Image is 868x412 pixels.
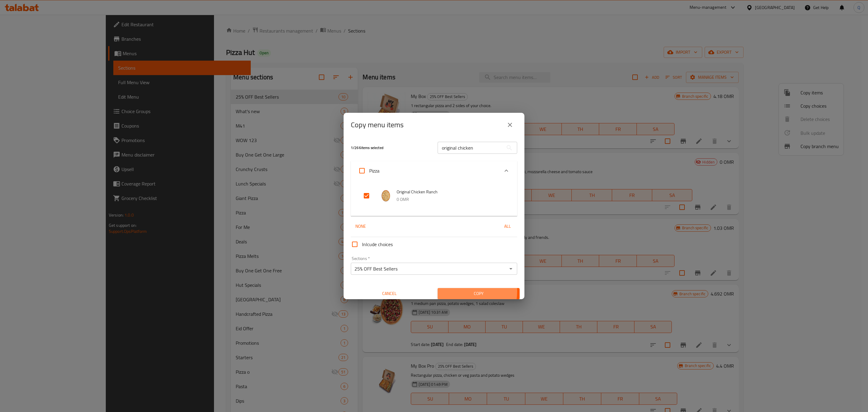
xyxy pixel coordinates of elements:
[351,161,517,180] div: Expand
[397,196,505,203] p: 0 OMR
[351,145,430,151] h5: 1 / 266 items selected
[351,290,428,297] span: Cancel
[507,265,515,273] button: Open
[442,290,515,297] span: Copy
[353,265,505,273] input: Select section
[362,241,393,248] span: Inlcude choices
[500,223,515,230] span: All
[397,188,505,196] span: Original Chicken Ranch
[351,221,370,232] button: None
[380,190,392,202] img: Original Chicken Ranch
[355,163,379,178] label: Acknowledge
[498,221,517,232] button: All
[348,288,430,299] button: Cancel
[438,142,503,154] input: Search in items
[353,223,368,230] span: None
[503,118,517,132] button: close
[351,120,404,130] h2: Copy menu items
[438,288,520,299] button: Copy
[369,166,379,175] span: Pizza
[351,180,517,216] div: Expand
